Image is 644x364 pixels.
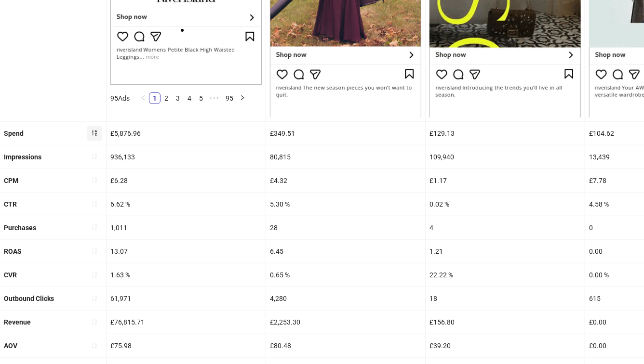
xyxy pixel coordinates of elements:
span: sort-ascending [91,177,98,183]
div: £75.98 [107,334,266,357]
span: sort-ascending [91,272,98,278]
span: sort-ascending [91,224,98,231]
span: sort-ascending [91,248,98,255]
div: 1,011 [107,216,266,239]
div: 0.02 % [426,193,585,216]
div: 22.22 % [426,263,585,286]
div: 109,940 [426,145,585,169]
span: 95 Ads [110,94,130,102]
div: 6.45 [266,240,425,263]
li: Previous Page [137,92,149,104]
span: sort-ascending [91,295,98,302]
div: £156.80 [426,311,585,334]
b: Revenue [4,318,31,326]
span: sort-descending [91,130,98,136]
b: Purchases [4,224,36,232]
div: £129.13 [426,122,585,145]
div: £80.48 [266,334,425,357]
div: £4.32 [266,169,425,192]
li: 2 [161,92,172,104]
a: 95 [223,93,236,104]
li: 95 [222,92,237,104]
b: CPM [4,177,18,184]
li: 3 [172,92,184,104]
div: 5.30 % [266,193,425,216]
span: sort-ascending [91,319,98,325]
li: 5 [195,92,207,104]
div: 80,815 [266,145,425,169]
span: sort-ascending [91,153,98,160]
span: sort-ascending [91,342,98,349]
span: right [240,95,245,101]
span: ••• [207,92,222,104]
div: 0.65 % [266,263,425,286]
b: AOV [4,342,17,350]
b: CVR [4,271,17,279]
li: Next 5 Pages [207,92,222,104]
a: 4 [184,93,195,104]
button: left [137,92,149,104]
b: Impressions [4,153,41,161]
a: 2 [161,93,172,104]
div: 13.07 [107,240,266,263]
button: right [237,92,248,104]
b: ROAS [4,247,22,255]
div: £39.20 [426,334,585,357]
a: 1 [149,93,160,104]
div: 61,971 [107,287,266,310]
div: £349.51 [266,122,425,145]
span: sort-ascending [91,200,98,207]
a: 3 [173,93,183,104]
div: £1.17 [426,169,585,192]
li: 4 [184,92,195,104]
li: Next Page [237,92,248,104]
div: £76,815.71 [107,311,266,334]
a: 5 [196,93,206,104]
div: 6.62 % [107,193,266,216]
b: CTR [4,200,17,208]
div: £6.28 [107,169,266,192]
div: £2,253.30 [266,311,425,334]
b: Spend [4,130,24,137]
b: Outbound Clicks [4,295,54,302]
div: 936,133 [107,145,266,169]
div: 1.21 [426,240,585,263]
div: 4,280 [266,287,425,310]
div: £5,876.96 [107,122,266,145]
div: 18 [426,287,585,310]
span: left [140,95,146,101]
div: 28 [266,216,425,239]
div: 4 [426,216,585,239]
li: 1 [149,92,161,104]
div: 1.63 % [107,263,266,286]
